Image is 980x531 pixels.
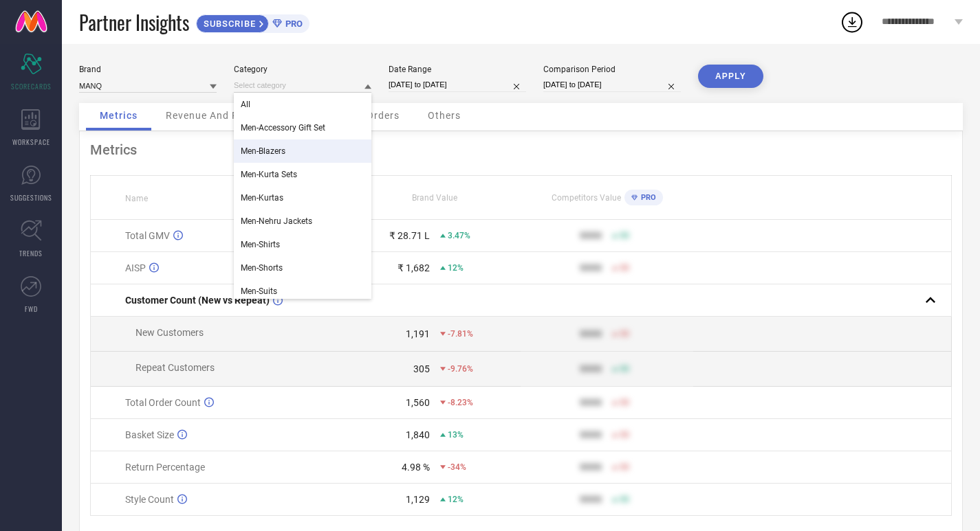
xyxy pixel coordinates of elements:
[234,280,371,303] div: Men-Suits
[448,364,473,374] span: -9.76%
[241,216,312,226] span: Men-Nehru Jackets
[19,248,43,258] span: TRENDS
[448,495,464,504] span: 12%
[580,397,602,408] div: 9999
[620,263,629,273] span: 50
[11,81,52,91] span: SCORECARDS
[25,304,38,314] span: FWD
[448,329,473,339] span: -7.81%
[580,494,602,505] div: 9999
[412,193,457,203] span: Brand Value
[282,19,303,29] span: PRO
[580,328,602,339] div: 9999
[241,263,283,273] span: Men-Shorts
[620,462,629,472] span: 50
[234,163,371,186] div: Men-Kurta Sets
[840,10,864,34] div: Open download list
[406,328,430,339] div: 1,191
[241,240,280,249] span: Men-Shirts
[125,194,148,203] span: Name
[197,19,259,29] span: SUBSCRIBE
[234,233,371,256] div: Men-Shirts
[241,123,325,133] span: Men-Accessory Gift Set
[234,256,371,280] div: Men-Shorts
[10,192,52,203] span: SUGGESTIONS
[620,329,629,339] span: 50
[580,262,602,273] div: 9999
[234,93,371,116] div: All
[166,110,266,121] span: Revenue And Pricing
[135,362,215,373] span: Repeat Customers
[241,100,250,109] span: All
[125,230,170,241] span: Total GMV
[234,210,371,233] div: Men-Nehru Jackets
[552,193,621,203] span: Competitors Value
[448,430,464,440] span: 13%
[580,363,602,374] div: 9999
[12,137,50,147] span: WORKSPACE
[428,110,461,121] span: Others
[241,193,283,203] span: Men-Kurtas
[620,364,629,374] span: 50
[413,363,430,374] div: 305
[580,429,602,440] div: 9999
[543,78,681,92] input: Select comparison period
[125,429,174,440] span: Basket Size
[580,230,602,241] div: 9999
[100,110,138,121] span: Metrics
[389,230,430,241] div: ₹ 28.71 L
[234,139,371,163] div: Men-Blazers
[448,398,473,407] span: -8.23%
[125,262,146,273] span: AISP
[234,78,371,93] input: Select category
[241,146,285,156] span: Men-Blazers
[448,462,466,472] span: -34%
[448,263,464,273] span: 12%
[90,142,952,158] div: Metrics
[543,65,681,74] div: Comparison Period
[125,462,205,473] span: Return Percentage
[125,397,201,408] span: Total Order Count
[389,65,526,74] div: Date Range
[241,286,277,296] span: Men-Suits
[234,116,371,139] div: Men-Accessory Gift Set
[620,430,629,440] span: 50
[406,429,430,440] div: 1,840
[234,186,371,210] div: Men-Kurtas
[406,397,430,408] div: 1,560
[448,231,470,240] span: 3.47%
[402,462,430,473] div: 4.98 %
[125,295,270,306] span: Customer Count (New vs Repeat)
[389,78,526,92] input: Select date range
[125,494,174,505] span: Style Count
[398,262,430,273] div: ₹ 1,682
[580,462,602,473] div: 9999
[79,65,217,74] div: Brand
[196,11,309,33] a: SUBSCRIBEPRO
[638,193,656,202] span: PRO
[406,494,430,505] div: 1,129
[620,231,629,240] span: 50
[135,327,204,338] span: New Customers
[620,495,629,504] span: 50
[698,65,763,88] button: APPLY
[79,8,189,36] span: Partner Insights
[620,398,629,407] span: 50
[241,170,297,179] span: Men-Kurta Sets
[234,65,371,74] div: Category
